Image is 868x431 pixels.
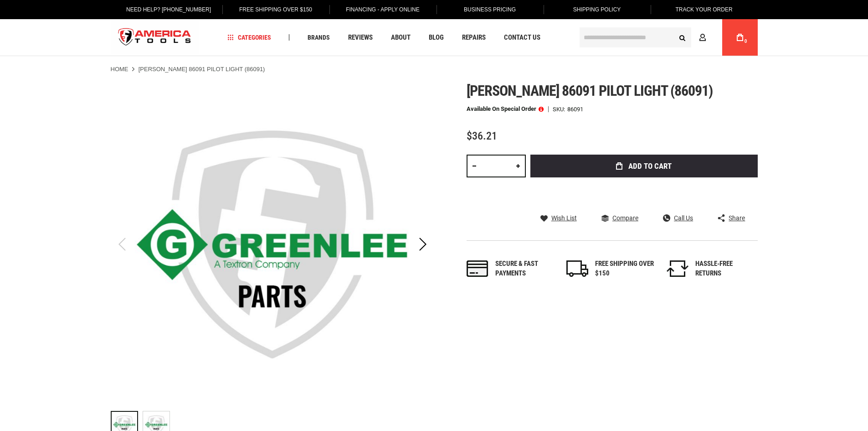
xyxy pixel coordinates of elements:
[530,155,758,177] button: Add to Cart
[111,21,199,55] img: America Tools
[462,34,486,41] span: Repairs
[663,214,693,222] a: Call Us
[391,34,411,41] span: About
[540,214,577,222] a: Wish List
[612,215,638,221] span: Compare
[745,39,747,44] span: 0
[674,29,691,46] button: Search
[500,31,544,44] a: Contact Us
[731,19,749,56] a: 0
[695,259,755,279] div: HASSLE-FREE RETURNS
[467,130,497,142] span: $36.21
[573,6,621,13] span: Shipping Policy
[628,162,672,170] span: Add to Cart
[303,31,334,44] a: Brands
[553,106,567,112] strong: SKU
[411,83,434,406] div: Next
[425,31,448,44] a: Blog
[348,34,373,41] span: Reviews
[344,31,377,44] a: Reviews
[223,31,275,44] a: Categories
[529,180,760,184] iframe: Secure express checkout frame
[729,215,745,221] span: Share
[495,259,555,279] div: Secure & fast payments
[467,260,488,277] img: payments
[674,215,693,221] span: Call Us
[111,65,128,73] a: Home
[601,214,638,222] a: Compare
[567,106,583,112] div: 86091
[467,82,713,99] span: [PERSON_NAME] 86091 pilot light (86091)
[458,31,490,44] a: Repairs
[387,31,415,44] a: About
[308,34,330,41] span: Brands
[429,34,444,41] span: Blog
[139,66,265,73] strong: [PERSON_NAME] 86091 PILOT LIGHT (86091)
[566,260,588,277] img: shipping
[227,34,271,41] span: Categories
[551,215,577,221] span: Wish List
[667,260,688,277] img: returns
[504,34,540,41] span: Contact Us
[467,106,544,112] p: Available on Special Order
[111,83,434,406] img: Greenlee 86091 PILOT LIGHT (86091)
[595,259,654,279] div: FREE SHIPPING OVER $150
[111,21,199,55] a: store logo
